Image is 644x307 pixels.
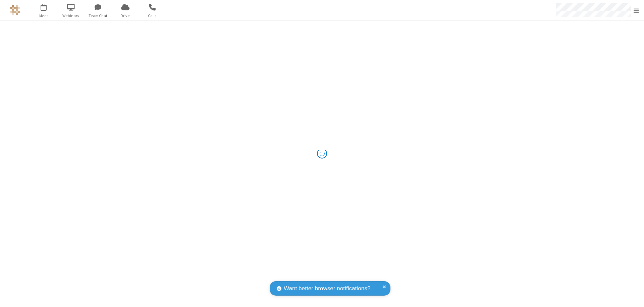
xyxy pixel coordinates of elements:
[10,5,20,15] img: QA Selenium DO NOT DELETE OR CHANGE
[31,13,56,19] span: Meet
[113,13,138,19] span: Drive
[86,13,111,19] span: Team Chat
[140,13,165,19] span: Calls
[58,13,84,19] span: Webinars
[284,284,370,293] span: Want better browser notifications?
